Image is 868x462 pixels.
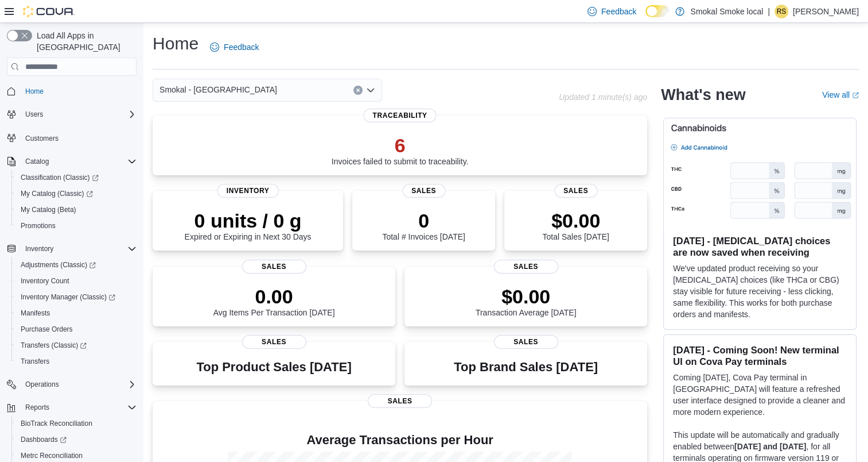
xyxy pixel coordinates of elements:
span: Traceability [364,109,437,122]
span: Sales [494,335,558,349]
span: Classification (Classic) [16,171,137,184]
button: BioTrack Reconciliation [11,415,141,432]
span: Reports [25,403,49,412]
div: Total Sales [DATE] [542,209,609,241]
p: Updated 1 minute(s) ago [559,93,647,102]
button: Catalog [21,155,53,168]
a: My Catalog (Classic) [16,187,98,201]
button: Inventory [2,241,141,257]
span: Dashboards [16,433,137,446]
span: Sales [402,184,445,198]
p: $0.00 [542,209,609,232]
p: [PERSON_NAME] [793,5,859,18]
button: Clear input [353,86,363,95]
p: 6 [332,134,469,157]
span: Sales [242,335,306,349]
button: Operations [21,378,64,391]
a: Promotions [16,219,60,233]
a: Customers [21,132,63,145]
span: Users [25,110,43,119]
h1: Home [153,32,198,55]
h3: [DATE] - [MEDICAL_DATA] choices are now saved when receiving [673,235,847,258]
span: Sales [494,260,558,274]
span: Sales [242,260,306,274]
span: Inventory [25,244,53,253]
span: Manifests [21,309,50,318]
span: Sales [554,184,597,198]
div: Invoices failed to submit to traceability. [332,134,469,166]
span: Adjustments (Classic) [21,260,96,269]
p: $0.00 [476,285,577,308]
span: Promotions [16,219,137,233]
a: Classification (Classic) [16,171,103,184]
span: Home [21,84,137,98]
button: Reports [21,401,54,414]
svg: External link [852,92,859,99]
span: Transfers (Classic) [16,338,137,352]
span: Reports [21,401,137,414]
span: Purchase Orders [21,325,73,334]
a: View allExternal link [822,90,859,99]
a: Classification (Classic) [11,170,141,186]
span: Dashboards [21,435,67,444]
button: Transfers [11,353,141,369]
span: Load All Apps in [GEOGRAPHIC_DATA] [32,30,137,53]
div: Transaction Average [DATE] [476,285,577,317]
p: | [768,5,770,18]
span: Customers [21,130,137,145]
button: Inventory Count [11,273,141,289]
strong: [DATE] and [DATE] [734,442,806,451]
p: Smokal Smoke local [690,5,763,18]
span: Home [25,87,44,96]
h3: Top Brand Sales [DATE] [454,360,598,374]
span: Operations [21,378,137,391]
span: Operations [25,380,59,389]
div: Rebecca Salinas [774,5,788,18]
span: Transfers (Classic) [21,341,87,350]
button: Reports [2,399,141,415]
button: Users [2,106,141,122]
h2: What's new [661,86,745,104]
span: Customers [25,134,59,143]
button: Manifests [11,305,141,321]
span: Inventory Manager (Classic) [16,290,137,304]
h4: Average Transactions per Hour [162,433,638,447]
a: Adjustments (Classic) [11,257,141,273]
button: Home [2,83,141,99]
h3: Top Product Sales [DATE] [196,360,351,374]
span: Inventory [21,242,137,256]
div: Expired or Expiring in Next 30 Days [185,209,312,241]
button: Operations [2,376,141,392]
a: Dashboards [16,433,71,446]
button: Inventory [21,242,58,256]
span: Feedback [601,6,636,17]
a: Purchase Orders [16,322,77,336]
span: Catalog [25,157,49,166]
span: Inventory Manager (Classic) [21,292,115,302]
button: Users [21,107,48,121]
span: Classification (Classic) [21,173,99,182]
span: Catalog [21,155,137,168]
input: Dark Mode [645,5,670,17]
span: Adjustments (Classic) [16,258,137,272]
p: 0 [382,209,465,232]
span: BioTrack Reconciliation [21,419,92,428]
span: Transfers [21,357,49,366]
span: Inventory [217,184,279,198]
span: BioTrack Reconciliation [16,417,137,430]
span: My Catalog (Classic) [16,187,137,201]
a: Adjustments (Classic) [16,258,100,272]
div: Total # Invoices [DATE] [382,209,465,241]
p: 0.00 [213,285,335,308]
a: BioTrack Reconciliation [16,417,97,430]
span: Purchase Orders [16,322,137,336]
span: Metrc Reconciliation [21,451,83,460]
span: My Catalog (Beta) [16,203,137,217]
a: Home [21,84,48,98]
button: Open list of options [366,86,375,95]
span: Smokal - [GEOGRAPHIC_DATA] [159,83,277,97]
a: Inventory Manager (Classic) [11,289,141,305]
a: My Catalog (Beta) [16,203,81,217]
button: Customers [2,129,141,146]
